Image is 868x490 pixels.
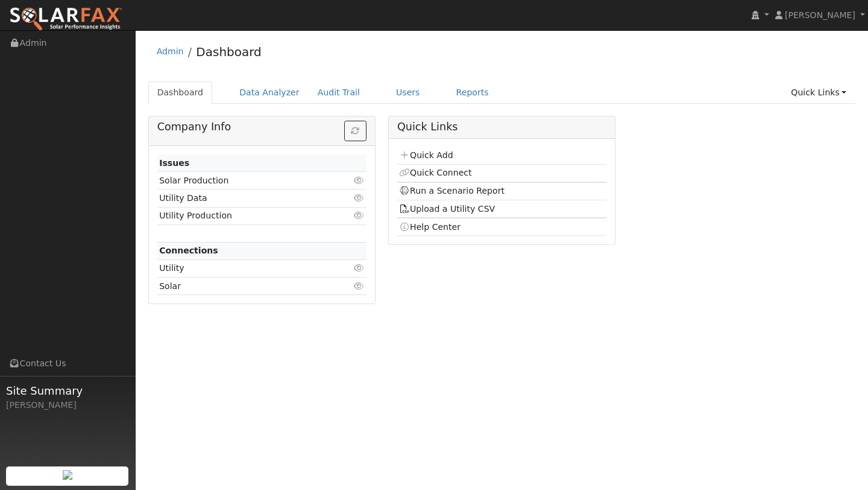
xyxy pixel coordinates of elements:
h5: Quick Links [397,121,606,133]
td: Utility [157,259,333,277]
a: Data Analyzer [230,81,309,104]
a: Quick Connect [399,168,471,177]
a: Dashboard [148,81,213,104]
img: retrieve [63,470,72,480]
a: Quick Links [782,81,855,104]
strong: Issues [159,158,189,168]
i: Click to view [354,211,365,220]
td: Utility Data [157,189,333,207]
a: Admin [157,46,184,56]
span: [PERSON_NAME] [785,10,855,20]
a: Reports [447,81,498,104]
i: Click to view [354,194,365,202]
td: Solar [157,278,333,295]
i: Click to view [354,264,365,272]
i: Click to view [354,282,365,290]
a: Upload a Utility CSV [399,204,495,214]
span: Site Summary [6,383,129,399]
a: Run a Scenario Report [399,186,505,196]
a: Help Center [399,222,461,232]
a: Dashboard [196,45,262,59]
img: SolarFax [9,7,122,32]
a: Quick Add [399,150,453,160]
i: Click to view [354,176,365,185]
div: [PERSON_NAME] [6,399,129,412]
a: Users [387,81,429,104]
td: Utility Production [157,207,333,224]
h5: Company Info [157,121,366,133]
a: Audit Trail [309,81,369,104]
td: Solar Production [157,172,333,189]
strong: Connections [159,246,218,255]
